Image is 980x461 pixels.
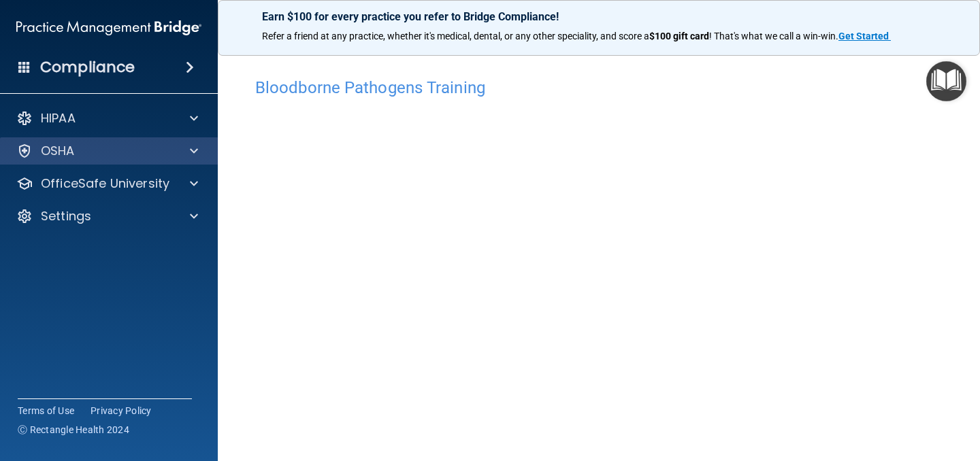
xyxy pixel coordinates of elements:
[18,423,129,437] span: Ⓒ Rectangle Health 2024
[262,31,649,41] span: Refer a friend at any practice, whether it's medical, dental, or any other speciality, and score a
[16,175,198,192] a: OfficeSafe University
[16,110,198,126] a: HIPAA
[40,58,135,77] h4: Compliance
[262,10,936,23] p: Earn $100 for every practice you refer to Bridge Compliance!
[926,61,966,101] button: Open Resource Center
[649,31,709,41] strong: $100 gift card
[41,208,91,224] p: Settings
[41,175,169,192] p: OfficeSafe University
[16,14,201,41] img: PMB logo
[838,31,891,41] a: Get Started
[41,143,75,159] p: OSHA
[16,208,198,224] a: Settings
[255,79,943,97] h4: Bloodborne Pathogens Training
[91,404,152,417] a: Privacy Policy
[16,143,198,159] a: OSHA
[41,110,76,126] p: HIPAA
[838,31,889,41] strong: Get Started
[709,31,838,41] span: ! That's what we call a win-win.
[18,404,74,417] a: Terms of Use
